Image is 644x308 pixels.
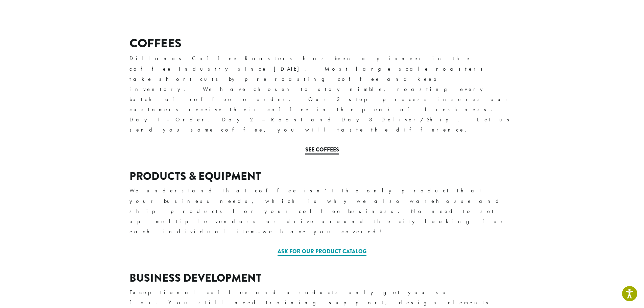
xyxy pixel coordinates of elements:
p: Dillanos Coffee Roasters has been a pioneer in the coffee industry since [DATE]. Most large scale... [129,53,515,135]
strong: BUSINESS DEVELOPMENT [129,270,261,286]
h2: COFFEES [129,36,515,51]
a: See Coffees [305,146,339,155]
h3: PRODUCTS & EQUIPMENT [129,170,515,183]
p: We understand that coffee isn’t the only product that your business needs, which is why we also w... [129,186,515,236]
a: Ask for our Product Catalog [278,247,366,256]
